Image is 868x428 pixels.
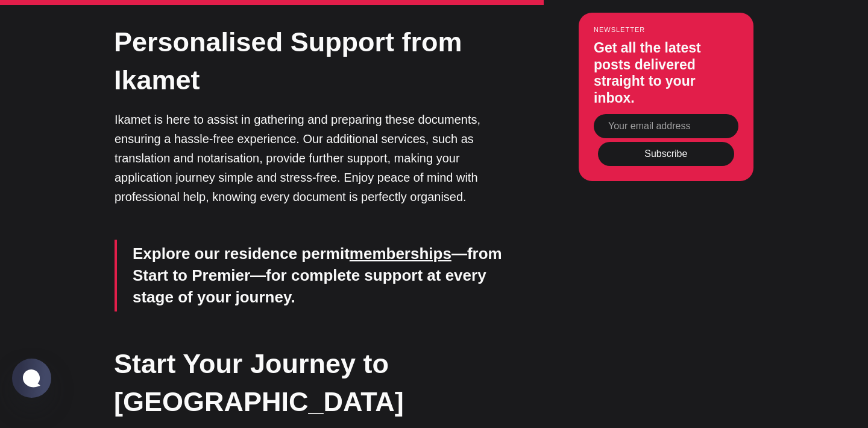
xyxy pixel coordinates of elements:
[350,244,451,263] a: memberships
[598,142,734,166] button: Subscribe
[114,348,404,417] strong: Start Your Journey to [GEOGRAPHIC_DATA]
[115,110,518,206] p: Ikamet is here to assist in gathering and preparing these documents, ensuring a hassle-free exper...
[594,114,738,138] input: Your email address
[594,26,738,33] small: Newsletter
[594,40,738,106] h3: Get all the latest posts delivered straight to your inbox.
[115,240,518,311] blockquote: Explore our residence permit —from Start to Premier—for complete support at every stage of your j...
[114,27,462,95] strong: Personalised Support from Ikamet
